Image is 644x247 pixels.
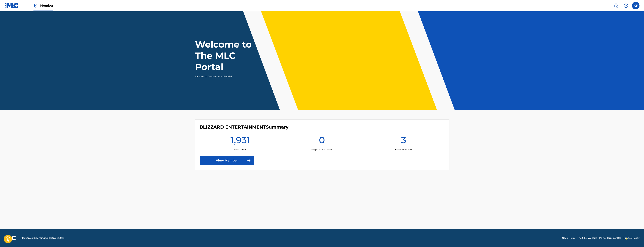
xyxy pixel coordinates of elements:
h1: 3 [401,134,406,148]
a: The MLC Website [577,236,597,240]
img: search [614,3,618,8]
h1: Welcome to The MLC Portal [195,39,265,73]
h1: 1,931 [231,134,250,148]
h1: 0 [319,134,325,148]
a: Need Help? [562,236,575,240]
span: Mechanical Licensing Collective © 2025 [21,236,64,240]
iframe: Chat Widget [625,229,644,247]
a: Portal Terms of Use [599,236,621,240]
img: Top Rightsholder [33,3,38,8]
a: Privacy Policy [624,236,639,240]
h4: BLIZZARD ENTERTAINMENT [200,124,288,130]
p: It's time to Connect to Collect™! [195,75,260,78]
p: Team Members [395,148,412,151]
div: Help [622,2,630,9]
p: Registration Drafts [311,148,332,151]
a: View Member [200,156,254,165]
span: Member [40,3,53,8]
p: Total Works [234,148,247,151]
img: f7272a7cc735f4ea7f67.svg [247,158,251,163]
a: Public Search [612,2,620,9]
img: logo [5,236,16,240]
div: User Menu [632,2,639,9]
img: help [624,3,628,8]
div: Drag [626,233,629,244]
img: MLC Logo [5,3,19,8]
